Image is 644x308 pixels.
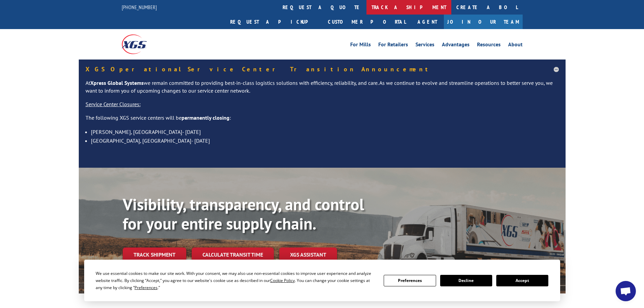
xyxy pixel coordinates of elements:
[86,66,559,72] h5: XGS Operational Service Center Transition Announcement
[91,136,559,145] li: [GEOGRAPHIC_DATA], [GEOGRAPHIC_DATA]- [DATE]
[192,247,274,262] a: Calculate transit time
[442,42,470,49] a: Advantages
[616,281,636,301] a: Open chat
[84,260,560,301] div: Cookie Consent Prompt
[270,278,295,283] span: Cookie Policy
[415,42,434,49] a: Services
[440,275,492,286] button: Decline
[86,114,559,127] p: The following XGS service centers will be :
[508,42,523,49] a: About
[86,101,141,108] u: Service Center Closures:
[135,285,158,290] span: Preferences
[444,15,523,29] a: Join Our Team
[384,275,436,286] button: Preferences
[91,127,559,136] li: [PERSON_NAME], [GEOGRAPHIC_DATA]- [DATE]
[90,79,144,86] strong: Xpress Global Systems
[411,15,444,29] a: Agent
[496,275,548,286] button: Accept
[225,15,323,29] a: Request a pickup
[378,42,408,49] a: For Retailers
[96,270,376,291] div: We use essential cookies to make our site work. With your consent, we may also use non-essential ...
[123,247,186,262] a: Track shipment
[477,42,501,49] a: Resources
[323,15,411,29] a: Customer Portal
[182,114,230,121] strong: permanently closing
[123,194,364,234] b: Visibility, transparency, and control for your entire supply chain.
[86,79,559,101] p: At we remain committed to providing best-in-class logistics solutions with efficiency, reliabilit...
[122,4,157,10] a: [PHONE_NUMBER]
[279,247,337,262] a: XGS ASSISTANT
[350,42,371,49] a: For Mills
